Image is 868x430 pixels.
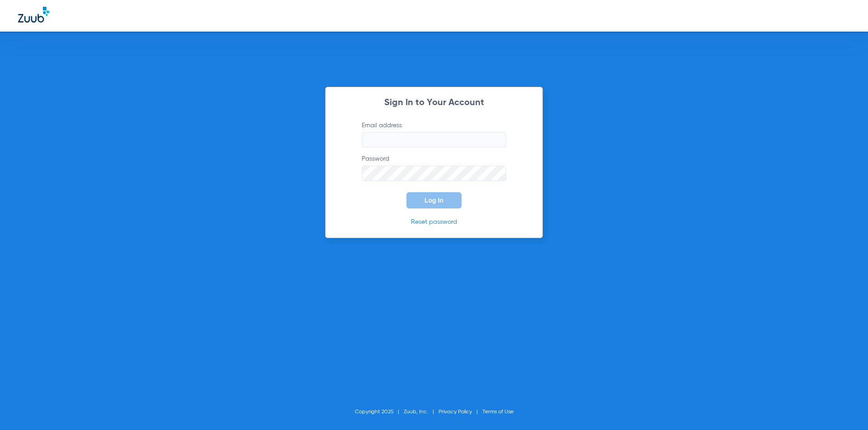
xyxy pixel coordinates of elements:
[482,409,514,415] a: Terms of Use
[362,132,506,148] input: Email address
[362,154,506,181] label: Password
[348,98,520,107] h2: Sign In to Your Account
[411,219,457,225] a: Reset password
[439,409,472,415] a: Privacy Policy
[362,166,506,181] input: Password
[355,407,404,416] li: Copyright 2025
[404,407,439,416] li: Zuub, Inc.
[362,121,506,148] label: Email address
[18,7,49,23] img: Zuub Logo
[406,192,462,208] button: Log In
[425,197,443,204] span: Log In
